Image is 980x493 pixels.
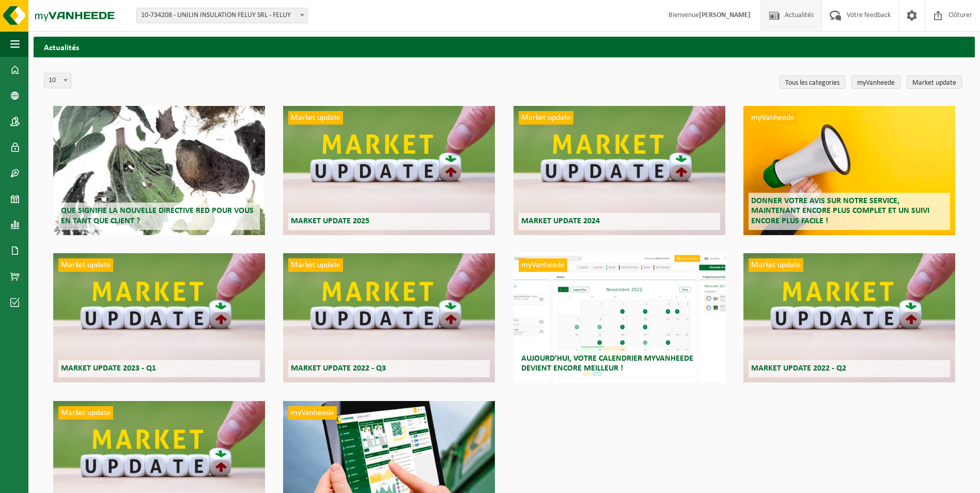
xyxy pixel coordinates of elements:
[521,217,600,225] span: Market update 2024
[34,37,975,57] h2: Actualités
[907,75,962,89] a: Market update
[53,253,265,382] a: Market update Market update 2023 - Q1
[743,253,955,382] a: Market update Market update 2022 - Q2
[751,197,929,225] span: Donner votre avis sur notre service, maintenant encore plus complet et un suivi encore plus facile !
[288,406,337,420] span: myVanheede
[58,406,113,420] span: Market update
[44,73,71,88] span: 10
[291,217,369,225] span: Market update 2025
[136,8,308,23] span: 10-734208 - UNILIN INSULATION FELUY SRL - FELUY
[699,11,751,19] strong: [PERSON_NAME]
[519,258,567,272] span: myVanheede
[58,258,113,272] span: Market update
[283,253,495,382] a: Market update Market update 2022 - Q3
[137,8,307,23] span: 10-734208 - UNILIN INSULATION FELUY SRL - FELUY
[519,111,573,125] span: Market update
[751,364,846,373] span: Market update 2022 - Q2
[749,258,803,272] span: Market update
[780,75,845,89] a: Tous les categories
[851,75,900,89] a: myVanheede
[749,111,797,125] span: myVanheede
[61,364,156,373] span: Market update 2023 - Q1
[514,253,725,382] a: myVanheede Aujourd’hui, votre calendrier myVanheede devient encore meilleur !
[514,106,725,235] a: Market update Market update 2024
[61,207,254,225] span: Que signifie la nouvelle directive RED pour vous en tant que client ?
[53,106,265,235] a: Que signifie la nouvelle directive RED pour vous en tant que client ?
[521,355,693,373] span: Aujourd’hui, votre calendrier myVanheede devient encore meilleur !
[288,258,343,272] span: Market update
[283,106,495,235] a: Market update Market update 2025
[44,73,71,88] span: 10
[288,111,343,125] span: Market update
[291,364,386,373] span: Market update 2022 - Q3
[743,106,955,235] a: myVanheede Donner votre avis sur notre service, maintenant encore plus complet et un suivi encore...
